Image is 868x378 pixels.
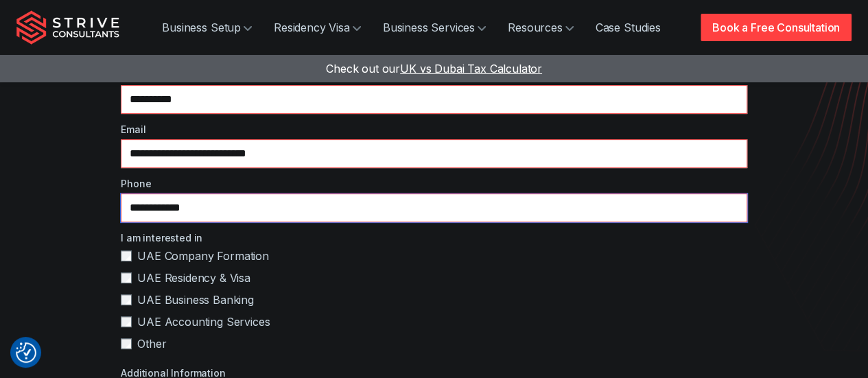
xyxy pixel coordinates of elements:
input: UAE Residency & Visa [121,272,132,283]
label: Email [121,122,747,137]
span: UAE Business Banking [137,292,254,308]
a: Book a Free Consultation [701,14,852,41]
input: UAE Company Formation [121,250,132,261]
a: Check out ourUK vs Dubai Tax Calculator [326,62,542,75]
input: UAE Accounting Services [121,316,132,327]
a: Residency Visa [263,14,372,41]
span: UAE Accounting Services [137,314,270,330]
a: Case Studies [585,14,672,41]
button: Consent Preferences [16,342,36,363]
span: UAE Company Formation [137,248,269,264]
a: Business Setup [151,14,263,41]
img: Revisit consent button [16,342,36,363]
input: UAE Business Banking [121,294,132,305]
span: Other [137,335,166,352]
a: Business Services [372,14,497,41]
span: UK vs Dubai Tax Calculator [400,62,542,75]
input: Other [121,338,132,349]
label: I am interested in [121,231,747,245]
label: Phone [121,176,747,191]
span: UAE Residency & Visa [137,270,250,286]
a: Resources [497,14,585,41]
img: Strive Consultants [16,10,119,45]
